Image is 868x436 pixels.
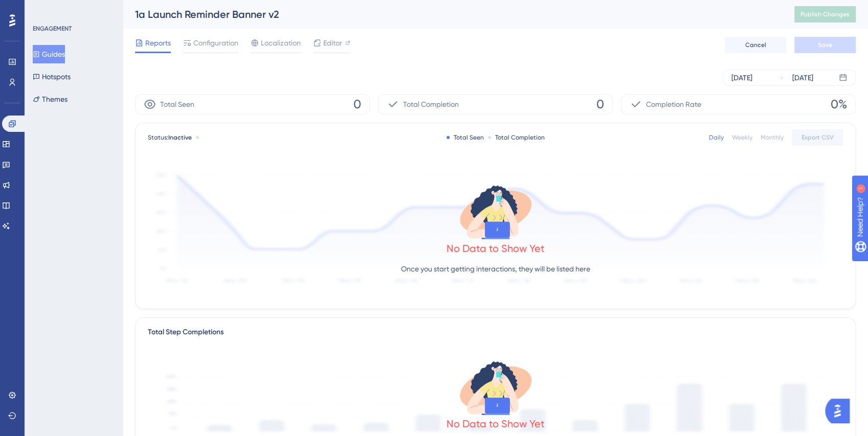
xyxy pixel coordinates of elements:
[145,37,171,49] span: Reports
[33,45,65,63] button: Guides
[725,37,786,53] button: Cancel
[761,133,784,142] div: Monthly
[160,98,194,110] span: Total Seen
[323,37,342,49] span: Editor
[794,37,856,53] button: Save
[792,72,813,84] div: [DATE]
[488,133,545,142] div: Total Completion
[646,98,701,110] span: Completion Rate
[148,326,224,338] div: Total Step Completions
[732,133,752,142] div: Weekly
[401,263,590,275] p: Once you start getting interactions, they will be listed here
[709,133,724,142] div: Daily
[825,396,856,426] iframe: UserGuiding AI Assistant Launcher
[731,72,752,84] div: [DATE]
[403,98,459,110] span: Total Completion
[745,41,766,49] span: Cancel
[802,133,834,142] span: Export CSV
[135,7,769,21] div: 1a Launch Reminder Banner v2
[193,37,238,49] span: Configuration
[71,5,74,13] div: 1
[596,96,604,112] span: 0
[33,25,72,33] div: ENGAGEMENT
[353,96,361,112] span: 0
[168,134,192,141] span: Inactive
[794,6,856,22] button: Publish Changes
[24,3,64,15] span: Need Help?
[818,41,832,49] span: Save
[261,37,301,49] span: Localization
[33,90,68,108] button: Themes
[33,67,71,86] button: Hotspots
[447,417,545,431] div: No Data to Show Yet
[447,133,484,142] div: Total Seen
[831,96,847,112] span: 0%
[800,10,850,18] span: Publish Changes
[792,129,843,146] button: Export CSV
[447,241,545,256] div: No Data to Show Yet
[148,133,192,142] span: Status:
